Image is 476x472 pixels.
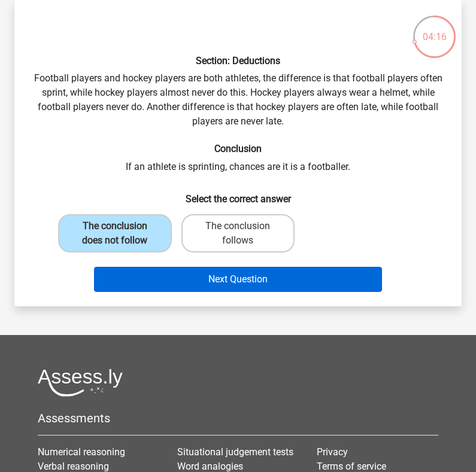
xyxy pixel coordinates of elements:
a: Verbal reasoning [38,461,109,472]
button: Next Question [94,267,382,292]
h6: Section: Deductions [34,55,442,66]
img: Assessly logo [38,369,123,397]
a: Numerical reasoning [38,446,125,458]
a: Word analogies [177,461,243,472]
div: 04:16 [412,14,457,44]
a: Terms of service [317,461,386,472]
label: The conclusion does not follow [58,214,172,252]
a: Situational judgement tests [177,446,293,458]
h6: Select the correct answer [34,184,442,205]
a: Privacy [317,446,348,458]
h5: Assessments [38,411,438,425]
h6: Conclusion [34,143,442,154]
div: Football players and hockey players are both athletes, the difference is that football players of... [19,10,457,297]
label: The conclusion follows [181,214,295,252]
